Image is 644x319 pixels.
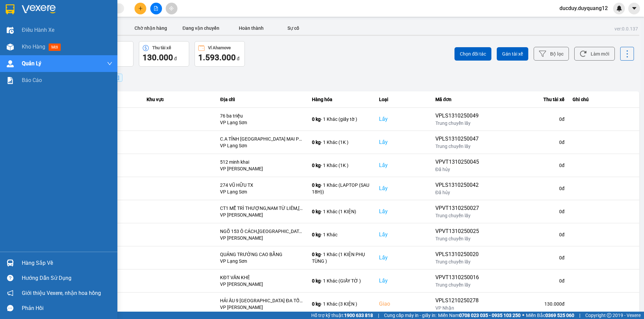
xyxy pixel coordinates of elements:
strong: 0369 525 060 [545,313,574,318]
div: 0 đ [487,139,565,146]
div: Ví Ahamove [208,46,231,50]
strong: 0708 023 035 - 0935 103 250 [459,313,521,318]
span: 0 kg [312,163,321,168]
div: đ [198,52,241,63]
button: plus [135,3,146,14]
span: Hỗ trợ kỹ thuật: [311,312,373,319]
div: VP [PERSON_NAME] [220,281,304,288]
button: Đang vận chuyển [176,21,226,35]
span: aim [169,6,174,11]
span: 0 kg [312,182,321,188]
div: VPLS1310250020 [435,250,479,258]
div: 512 minh khai [220,159,304,165]
button: Bộ lọc [534,47,569,61]
div: - 1 Khác (1 KIỆN PHỤ TÙNG ) [312,251,371,264]
div: VPVT1310250045 [435,158,479,166]
div: Lấy [379,115,427,123]
button: Chọn đối tác [454,47,491,61]
div: KĐT VĂN KHÊ [220,274,304,281]
span: plus [138,6,143,11]
span: 0 kg [312,140,321,145]
div: Lấy [379,208,427,216]
div: Đã hủy [435,189,479,196]
span: question-circle [7,275,13,281]
div: 0 đ [487,208,565,215]
div: VP Lạng Sơn [220,142,304,149]
button: Hoàn thành [226,21,276,35]
div: VPLS1310250049 [435,112,479,120]
span: 0 kg [312,278,321,284]
div: Trung chuyển lấy [435,258,479,265]
button: Thu tài xế130.000 đ [139,41,189,67]
span: 1.593.000 [198,53,236,62]
div: - 1 Khác (1K ) [312,162,371,169]
div: QUẢNG TRƯỜNG CAO BẰNG [220,251,304,258]
span: caret-down [631,5,637,11]
div: 0 đ [487,231,565,238]
div: VP [PERSON_NAME] [220,235,304,241]
span: 0 kg [312,209,321,214]
span: 0 kg [312,252,321,257]
div: - 1 Khác (1 KIỆN) [312,208,371,215]
span: 0 kg [312,232,321,237]
span: | [378,312,379,319]
span: copyright [607,313,611,318]
span: down [107,61,112,66]
div: VPVT1310250016 [435,273,479,282]
button: Làm mới [574,47,615,61]
div: 274 VŨ HỮU TX [220,182,304,188]
span: Chọn đối tác [460,51,486,57]
button: caret-down [628,3,640,14]
span: mới [49,44,61,51]
div: - 1 Khác (GIẤY TỜ ) [312,277,371,284]
button: Sự cố [276,21,310,35]
div: 130.000 đ [487,301,565,307]
div: VPVT1310250025 [435,227,479,235]
div: Lấy [379,277,427,285]
div: VP Nhận [435,305,479,311]
img: warehouse-icon [7,60,14,67]
div: HẢI ÂU 9 [GEOGRAPHIC_DATA] ĐA TỐN,[GEOGRAPHIC_DATA],[GEOGRAPHIC_DATA] [220,297,304,304]
img: logo-vxr [6,4,14,14]
span: 0 kg [312,116,321,122]
div: VPLS1310250042 [435,181,479,189]
span: Miền Bắc [526,312,574,319]
div: Trung chuyển lấy [435,282,479,288]
span: Kho hàng [22,44,45,50]
span: Cung cấp máy in - giấy in: [384,312,436,319]
div: - 1 Khác (1K ) [312,139,371,146]
div: - 1 Khác (LAPTOP (SAU 18H)) [312,182,371,195]
th: Ghi chú [569,91,639,108]
th: Hàng hóa [308,91,375,108]
div: Lấy [379,254,427,262]
div: VP [PERSON_NAME] [220,212,304,218]
div: NGÕ 153 Ô CÁCH,[GEOGRAPHIC_DATA],[GEOGRAPHIC_DATA],[GEOGRAPHIC_DATA] [220,228,304,235]
div: Hàng sắp về [22,258,112,268]
span: 0 kg [312,301,321,307]
th: Loại [375,91,431,108]
div: Trung chuyển lấy [435,120,479,127]
img: warehouse-icon [7,259,14,266]
img: warehouse-icon [7,44,14,51]
div: VP Lạng Sơn [220,188,304,195]
span: Quản Lý [22,59,41,68]
div: Thu tài xế [487,95,565,103]
button: Gán tài xế [497,47,528,61]
span: file-add [154,6,158,11]
span: Báo cáo [22,76,42,84]
span: Miền Nam [438,312,521,319]
div: C.A TỈNH [GEOGRAPHIC_DATA] MAI PHA [220,136,304,142]
span: Giới thiệu Vexere, nhận hoa hồng [22,289,101,297]
div: VP Lạng Sơn [220,119,304,126]
div: VP Lạng Sơn [220,258,304,264]
th: Mã đơn [431,91,483,108]
div: Trung chuyển lấy [435,212,479,219]
span: Gán tài xế [502,51,523,57]
div: 76 ba triệu [220,112,304,119]
div: - 1 Khác (giấy tờ ) [312,116,371,123]
strong: 1900 633 818 [344,313,373,318]
button: aim [166,3,177,14]
button: Chờ nhận hàng [125,21,176,35]
img: icon-new-feature [616,5,622,11]
div: Lấy [379,161,427,169]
